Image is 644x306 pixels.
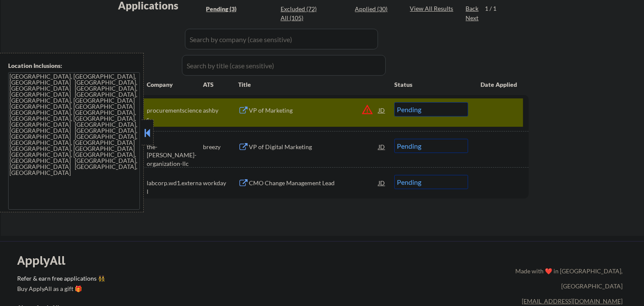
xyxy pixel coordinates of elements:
[481,80,518,89] div: Date Applied
[238,80,386,89] div: Title
[355,5,398,13] div: Applied (30)
[147,179,203,196] div: labcorp.wd1.external
[147,143,203,168] div: the-[PERSON_NAME]-organization-llc
[203,179,238,187] div: workday
[378,175,386,190] div: JD
[281,5,324,13] div: Excluded (72)
[485,4,505,13] div: 1 / 1
[281,14,324,22] div: All (105)
[17,286,103,292] div: Buy ApplyAll as a gift 🎁
[206,5,249,13] div: Pending (3)
[147,106,203,123] div: procurementsciences
[394,76,468,92] div: Status
[203,80,238,89] div: ATS
[17,275,336,285] a: Refer & earn free applications 👯‍♀️
[466,14,479,22] div: Next
[249,106,378,115] div: VP of Marketing
[410,4,456,13] div: View All Results
[361,104,373,116] button: warning_amber
[147,80,203,89] div: Company
[182,55,386,76] input: Search by title (case sensitive)
[118,0,203,11] div: Applications
[185,29,378,49] input: Search by company (case sensitive)
[17,253,75,268] div: ApplyAll
[203,106,238,115] div: ashby
[8,61,140,70] div: Location Inclusions:
[249,143,378,151] div: VP of Digital Marketing
[17,285,103,295] a: Buy ApplyAll as a gift 🎁
[249,179,378,187] div: CMO Change Management Lead
[378,139,386,154] div: JD
[512,263,623,294] div: Made with ❤️ in [GEOGRAPHIC_DATA], [GEOGRAPHIC_DATA]
[378,102,386,118] div: JD
[522,297,623,305] a: [EMAIL_ADDRESS][DOMAIN_NAME]
[466,4,479,13] div: Back
[203,143,238,151] div: breezy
